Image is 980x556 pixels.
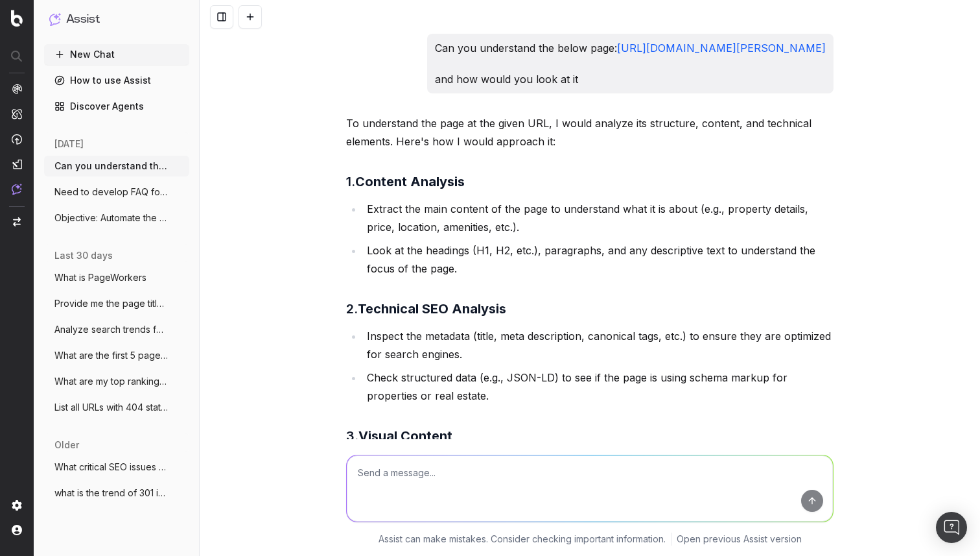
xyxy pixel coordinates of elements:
img: Assist [12,184,22,195]
span: Analyze search trends for: housing and 9 [54,323,169,336]
a: Discover Agents [44,96,189,117]
img: My account [12,525,22,535]
span: List all URLs with 404 status code from [54,401,169,414]
li: Check structured data (e.g., JSON-LD) to see if the page is using schema markup for properties or... [363,369,834,405]
button: New Chat [44,44,189,65]
span: Need to develop FAQ for a page [54,186,169,199]
a: Open previous Assist version [677,533,802,546]
img: Setting [12,500,22,511]
a: How to use Assist [44,70,189,91]
button: What are my top ranking pages? [44,371,189,392]
button: List all URLs with 404 status code from [44,397,189,418]
span: Can you understand the below page: https [54,160,169,173]
p: To understand the page at the given URL, I would analyze its structure, content, and technical el... [346,114,834,151]
span: what is the trend of 301 in last 3 month [54,487,169,500]
h3: 1. [346,171,834,192]
span: What are the first 5 pages ranking for ' [54,349,169,362]
button: what is the trend of 301 in last 3 month [44,483,189,503]
p: Can you understand the below page: [435,39,826,57]
img: Studio [12,159,22,169]
button: Provide me the page title and a table of [44,293,189,314]
span: Objective: Automate the extraction, gene [54,212,169,224]
li: Look at the headings (H1, H2, etc.), paragraphs, and any descriptive text to understand the focus... [363,241,834,278]
strong: Content Analysis [355,174,465,189]
a: [URL][DOMAIN_NAME][PERSON_NAME] [617,42,826,54]
button: Objective: Automate the extraction, gene [44,208,189,228]
img: Activation [12,134,22,145]
span: What are my top ranking pages? [54,375,169,388]
li: Inspect the metadata (title, meta description, canonical tags, etc.) to ensure they are optimized... [363,327,834,363]
p: Assist can make mistakes. Consider checking important information. [379,533,666,546]
img: Intelligence [12,108,22,119]
textarea: To enrich screen reader interactions, please activate Accessibility in Grammarly extension settings [347,455,833,522]
span: Provide me the page title and a table of [54,297,169,310]
span: [DATE] [54,138,84,151]
button: Need to develop FAQ for a page [44,182,189,202]
p: and how would you look at it [435,70,826,88]
span: What is PageWorkers [54,271,146,284]
button: What critical SEO issues need my attenti [44,457,189,477]
button: Can you understand the below page: https [44,156,189,176]
img: Assist [49,13,61,25]
span: older [54,439,79,452]
strong: Technical SEO Analysis [358,301,506,317]
span: last 30 days [54,249,113,262]
button: What are the first 5 pages ranking for ' [44,345,189,366]
span: What critical SEO issues need my attenti [54,461,169,474]
button: Assist [49,10,184,29]
button: Analyze search trends for: housing and 9 [44,319,189,340]
h3: 3. [346,426,834,446]
img: Switch project [13,217,21,226]
h1: Assist [66,10,100,29]
img: Botify logo [11,10,23,27]
strong: Visual Content [358,428,452,444]
li: Extract the main content of the page to understand what it is about (e.g., property details, pric... [363,200,834,236]
div: Open Intercom Messenger [936,512,967,543]
h3: 2. [346,298,834,319]
img: Analytics [12,84,22,94]
button: What is PageWorkers [44,267,189,288]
